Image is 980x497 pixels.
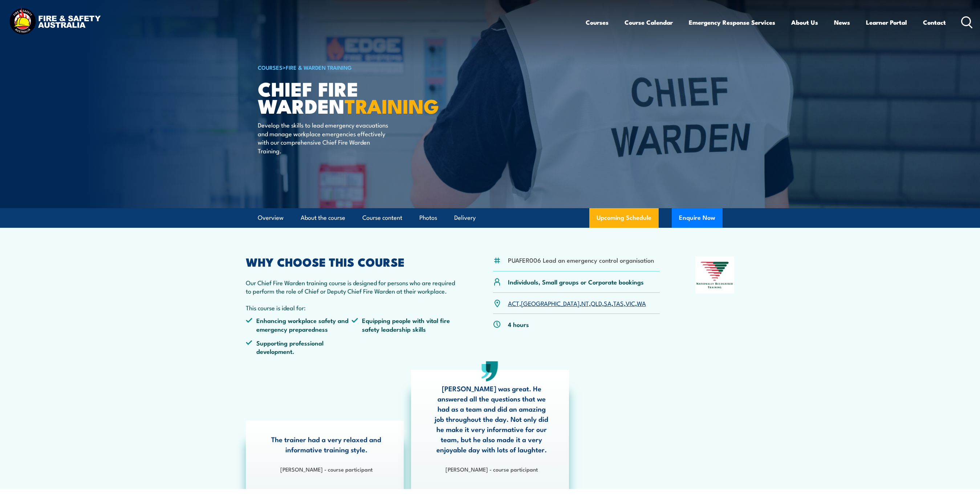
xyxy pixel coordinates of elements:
[432,383,551,454] p: [PERSON_NAME] was great. He answered all the questions that we had as a team and did an amazing j...
[589,208,659,228] a: Upcoming Schedule
[258,63,437,72] h6: >
[581,299,589,307] a: NT
[586,13,609,32] a: Courses
[301,208,345,227] a: About the course
[454,208,476,227] a: Delivery
[362,208,402,227] a: Course content
[613,299,624,307] a: TAS
[280,465,373,473] strong: [PERSON_NAME] - course participant
[508,256,654,264] li: PUAFER006 Lead an emergency control organisation
[791,13,818,32] a: About Us
[351,316,458,333] li: Equipping people with vital fire safety leadership skills
[637,299,646,307] a: WA
[591,299,602,307] a: QLD
[834,13,850,32] a: News
[267,434,386,454] p: The trainer had a very relaxed and informative training style.
[866,13,907,32] a: Learner Portal
[695,256,735,294] img: Nationally Recognised Training logo.
[246,303,458,312] p: This course is ideal for:
[672,208,723,228] button: Enquire Now
[345,90,439,120] strong: TRAINING
[626,299,635,307] a: VIC
[508,299,519,307] a: ACT
[508,278,644,286] p: Individuals, Small groups or Corporate bookings
[258,80,437,114] h1: Chief Fire Warden
[246,256,458,267] h2: WHY CHOOSE THIS COURSE
[508,320,529,328] p: 4 hours
[246,339,352,356] li: Supporting professional development.
[689,13,775,32] a: Emergency Response Services
[246,278,458,295] p: Our Chief Fire Warden training course is designed for persons who are required to perform the rol...
[286,63,352,71] a: Fire & Warden Training
[419,208,437,227] a: Photos
[246,316,352,333] li: Enhancing workplace safety and emergency preparedness
[258,121,390,155] p: Develop the skills to lead emergency evacuations and manage workplace emergencies effectively wit...
[446,465,538,473] strong: [PERSON_NAME] - course participant
[521,299,580,307] a: [GEOGRAPHIC_DATA]
[508,299,646,307] p: , , , , , , ,
[604,299,611,307] a: SA
[923,13,946,32] a: Contact
[625,13,673,32] a: Course Calendar
[258,208,284,227] a: Overview
[258,63,282,71] a: COURSES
